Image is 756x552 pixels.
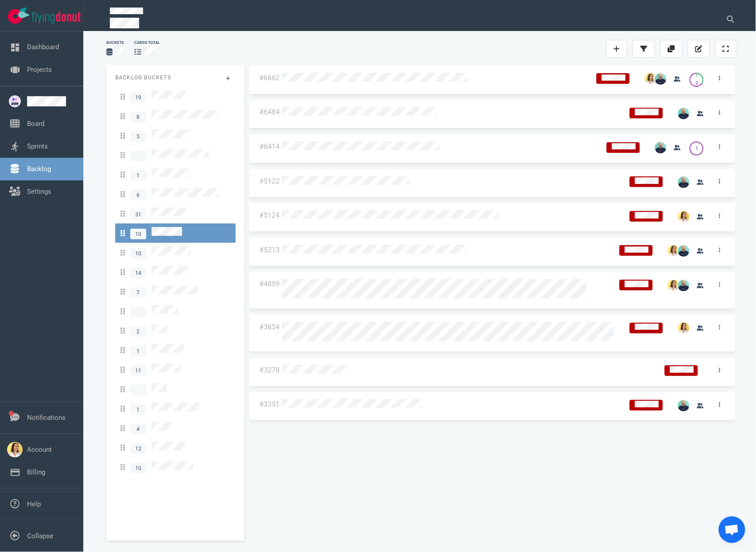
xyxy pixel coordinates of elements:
a: 12 [115,438,236,458]
a: #3351 [260,400,280,408]
a: 2 [115,321,236,341]
a: 10 [115,458,236,477]
a: Account [27,446,52,454]
a: 10 [115,243,236,262]
div: 1 [695,72,698,80]
span: 1 [130,404,146,415]
div: Buckets [106,40,124,46]
img: 26 [678,280,690,291]
img: 26 [678,245,690,257]
img: 26 [678,176,690,188]
a: Dashboard [27,43,59,51]
a: 6 [115,184,236,204]
a: Board [27,120,44,128]
a: 1 [115,165,236,184]
a: 14 [115,262,236,282]
a: #5213 [260,246,280,254]
a: #5124 [260,211,280,219]
span: 10 [130,463,146,474]
a: Billing [27,468,45,476]
span: 6 [130,190,146,200]
img: 26 [645,73,656,85]
a: #4859 [260,280,280,288]
img: 26 [655,73,666,85]
a: 19 [115,87,236,106]
a: 1 [115,341,236,360]
span: 8 [130,112,146,122]
a: #6662 [260,74,280,82]
img: 26 [678,400,690,411]
a: 8 [115,106,236,126]
a: Settings [27,188,51,196]
a: #3278 [260,366,280,374]
img: 26 [678,108,690,119]
a: Sprints [27,142,48,150]
a: #6414 [260,142,280,151]
a: Backlog [27,165,51,173]
a: Projects [27,66,52,74]
img: 26 [678,211,690,223]
span: 10 [130,248,146,259]
img: 26 [655,142,666,153]
a: 7 [115,282,236,301]
img: 26 [668,280,679,291]
div: 1 [695,145,698,153]
span: 4 [130,424,146,435]
p: Backlog Buckets [115,74,236,82]
div: cards total [134,40,160,46]
img: 26 [678,322,690,334]
a: 4 [115,419,236,438]
span: 1 [130,346,146,356]
a: Help [27,500,41,508]
a: Collapse [27,532,53,540]
a: 31 [115,204,236,223]
div: 2 [695,80,698,87]
a: 1 [115,399,236,419]
img: 26 [668,245,679,257]
a: #6484 [260,108,280,116]
a: #5122 [260,177,280,185]
span: 10 [130,229,146,239]
span: 1 [130,170,146,181]
a: 11 [115,360,236,380]
img: Flying Donut text logo [32,12,81,23]
span: 11 [130,365,146,376]
a: 5 [115,126,236,145]
span: 12 [130,443,146,454]
span: 19 [130,92,146,103]
span: 5 [130,131,146,142]
a: #3654 [260,323,280,331]
span: 7 [130,287,146,298]
a: Notifications [27,414,66,422]
span: 14 [130,268,146,278]
div: Ouvrir le chat [719,517,745,543]
span: 2 [130,326,146,337]
a: 10 [115,223,236,243]
span: 31 [130,209,146,220]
